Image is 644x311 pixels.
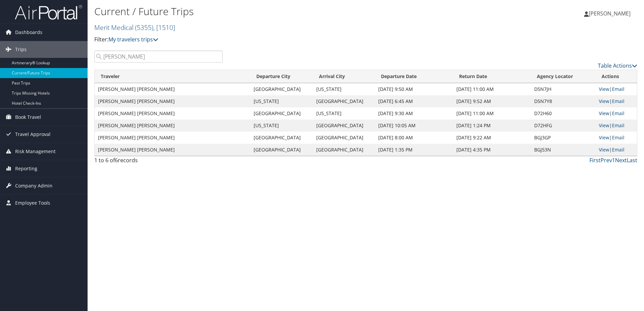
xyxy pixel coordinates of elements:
a: Email [612,86,624,92]
a: View [599,122,609,129]
td: BGJ53N [531,144,595,156]
span: Trips [15,41,27,58]
a: View [599,110,609,116]
span: Risk Management [15,143,56,160]
a: Next [615,157,627,164]
a: View [599,86,609,92]
span: Book Travel [15,109,41,126]
td: [DATE] 8:00 AM [375,132,453,144]
td: [DATE] 6:45 AM [375,95,453,107]
a: [PERSON_NAME] [584,3,637,24]
td: [PERSON_NAME] [PERSON_NAME] [95,107,250,119]
td: [DATE] 9:30 AM [375,107,453,119]
th: Actions [595,70,637,83]
a: Merit Medical [94,23,175,32]
a: Prev [601,157,612,164]
td: D5N7Y8 [531,95,595,107]
th: Departure Date: activate to sort column descending [375,70,453,83]
td: | [595,107,637,119]
span: Travel Approval [15,126,51,143]
td: [GEOGRAPHIC_DATA] [313,95,375,107]
td: [PERSON_NAME] [PERSON_NAME] [95,83,250,95]
td: | [595,95,637,107]
td: BGJ3GP [531,132,595,144]
td: [GEOGRAPHIC_DATA] [250,132,313,144]
td: [US_STATE] [313,83,375,95]
th: Return Date: activate to sort column ascending [453,70,531,83]
td: [US_STATE] [250,95,313,107]
a: 1 [612,157,615,164]
span: Dashboards [15,24,42,41]
td: [DATE] 1:24 PM [453,119,531,132]
td: [GEOGRAPHIC_DATA] [313,132,375,144]
span: ( 5355 ) [135,23,153,32]
td: [DATE] 10:05 AM [375,119,453,132]
span: Reporting [15,160,37,177]
td: [PERSON_NAME] [PERSON_NAME] [95,132,250,144]
th: Traveler: activate to sort column ascending [95,70,250,83]
span: 6 [115,157,118,164]
td: [DATE] 9:50 AM [375,83,453,95]
th: Agency Locator: activate to sort column ascending [531,70,595,83]
td: | [595,132,637,144]
td: [DATE] 4:35 PM [453,144,531,156]
a: Table Actions [598,62,637,69]
h1: Current / Future Trips [94,4,456,19]
td: | [595,144,637,156]
td: [US_STATE] [313,107,375,119]
a: Last [627,157,637,164]
img: airportal-logo.png [15,4,82,20]
a: Email [612,98,624,104]
td: [GEOGRAPHIC_DATA] [313,119,375,132]
td: [DATE] 9:52 AM [453,95,531,107]
td: [PERSON_NAME] [PERSON_NAME] [95,119,250,132]
a: First [589,157,601,164]
th: Arrival City: activate to sort column ascending [313,70,375,83]
td: [GEOGRAPHIC_DATA] [250,144,313,156]
td: | [595,119,637,132]
a: Email [612,122,624,129]
td: [DATE] 1:35 PM [375,144,453,156]
a: My travelers trips [108,36,158,43]
td: [PERSON_NAME] [PERSON_NAME] [95,144,250,156]
td: | [595,83,637,95]
a: View [599,146,609,153]
div: 1 to 6 of records [94,156,223,168]
a: View [599,134,609,141]
span: [PERSON_NAME] [589,10,631,17]
td: [PERSON_NAME] [PERSON_NAME] [95,95,250,107]
a: Email [612,146,624,153]
td: D72H60 [531,107,595,119]
td: [GEOGRAPHIC_DATA] [250,107,313,119]
p: Filter: [94,35,456,44]
td: [GEOGRAPHIC_DATA] [250,83,313,95]
td: [DATE] 11:00 AM [453,107,531,119]
span: Company Admin [15,177,53,194]
td: D5N7JH [531,83,595,95]
span: Employee Tools [15,195,50,211]
a: Email [612,110,624,116]
th: Departure City: activate to sort column ascending [250,70,313,83]
input: Search Traveler or Arrival City [94,50,223,63]
td: [US_STATE] [250,119,313,132]
a: View [599,98,609,104]
td: [GEOGRAPHIC_DATA] [313,144,375,156]
td: [DATE] 9:22 AM [453,132,531,144]
a: Email [612,134,624,141]
td: D72HFG [531,119,595,132]
span: , [ 1510 ] [153,23,175,32]
td: [DATE] 11:00 AM [453,83,531,95]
